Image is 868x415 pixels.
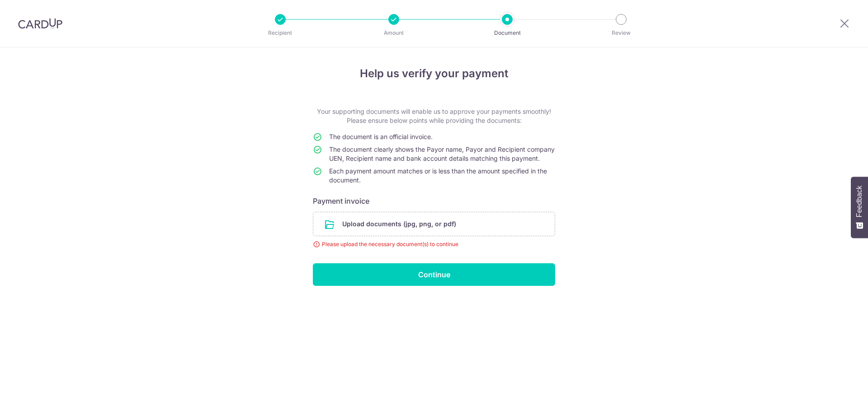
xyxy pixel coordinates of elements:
div: Please upload the necessary document(s) to continue [313,240,555,249]
p: Amount [360,28,427,37]
h6: Payment invoice [313,196,555,206]
button: Feedback - Show survey [851,177,868,238]
div: Upload documents (jpg, png, or pdf) [313,212,555,236]
input: Continue [313,263,555,286]
iframe: Opens a widget where you can find more information [810,388,859,410]
span: Feedback [855,186,863,217]
p: Review [588,28,655,37]
span: Each payment amount matches or is less than the amount specified in the document. [329,167,547,184]
span: The document is an official invoice. [329,133,433,140]
img: CardUp [18,18,62,29]
p: Document [474,28,541,37]
p: Your supporting documents will enable us to approve your payments smoothly! Please ensure below p... [313,107,555,125]
span: The document clearly shows the Payor name, Payor and Recipient company UEN, Recipient name and ba... [329,145,555,162]
p: Recipient [247,28,314,37]
h4: Help us verify your payment [313,65,555,82]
